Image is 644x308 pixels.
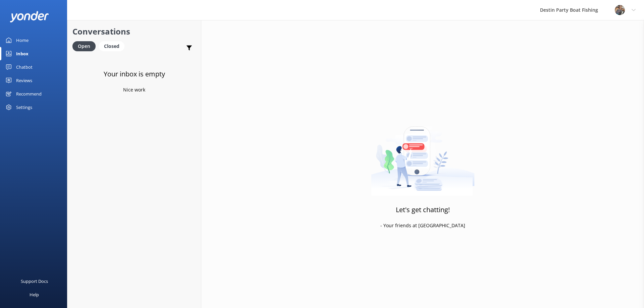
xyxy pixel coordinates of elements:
div: Home [16,34,29,47]
div: Help [30,288,39,301]
a: Open [72,42,99,50]
div: Settings [16,101,32,114]
a: Closed [99,42,128,50]
h3: Let's get chatting! [396,204,450,215]
h3: Your inbox is empty [104,69,165,79]
div: Inbox [16,47,29,60]
div: Open [72,41,96,51]
h2: Conversations [72,25,196,38]
img: artwork of a man stealing a conversation from at giant smartphone [371,112,475,196]
div: Support Docs [21,274,48,288]
div: Reviews [16,74,32,87]
img: yonder-white-logo.png [10,11,49,22]
div: Closed [99,41,124,51]
img: 250-1666038197.jpg [615,5,625,15]
div: Recommend [16,87,42,101]
p: - Your friends at [GEOGRAPHIC_DATA] [380,222,465,229]
div: Chatbot [16,60,33,74]
p: Nice work [123,86,145,94]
